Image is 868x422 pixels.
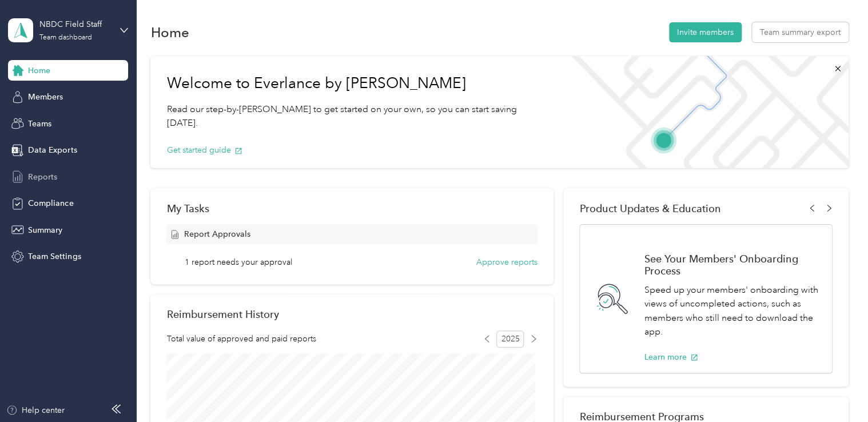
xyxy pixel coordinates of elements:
[28,65,50,77] span: Home
[644,351,698,363] button: Learn more
[6,404,65,416] button: Help center
[644,253,819,277] h1: See Your Members' Onboarding Process
[150,26,189,38] h1: Home
[166,333,316,345] span: Total value of approved and paid reports
[185,256,292,268] span: 1 report needs your approval
[28,197,73,209] span: Compliance
[166,202,537,214] div: My Tasks
[579,202,720,214] span: Product Updates & Education
[166,74,543,93] h1: Welcome to Everlance by [PERSON_NAME]
[752,22,849,42] button: Team summary export
[28,171,57,183] span: Reports
[166,144,242,156] button: Get started guide
[28,91,63,103] span: Members
[804,358,868,422] iframe: Everlance-gr Chat Button Frame
[39,18,111,30] div: NBDC Field Staff
[166,308,278,320] h2: Reimbursement History
[560,56,849,168] img: Welcome to everlance
[28,224,62,236] span: Summary
[184,228,250,240] span: Report Approvals
[496,331,524,348] span: 2025
[28,144,77,156] span: Data Exports
[166,102,543,130] p: Read our step-by-[PERSON_NAME] to get started on your own, so you can start saving [DATE].
[28,118,51,130] span: Teams
[39,34,92,41] div: Team dashboard
[644,283,819,339] p: Speed up your members' onboarding with views of uncompleted actions, such as members who still ne...
[28,250,81,262] span: Team Settings
[476,256,537,268] button: Approve reports
[669,22,742,42] button: Invite members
